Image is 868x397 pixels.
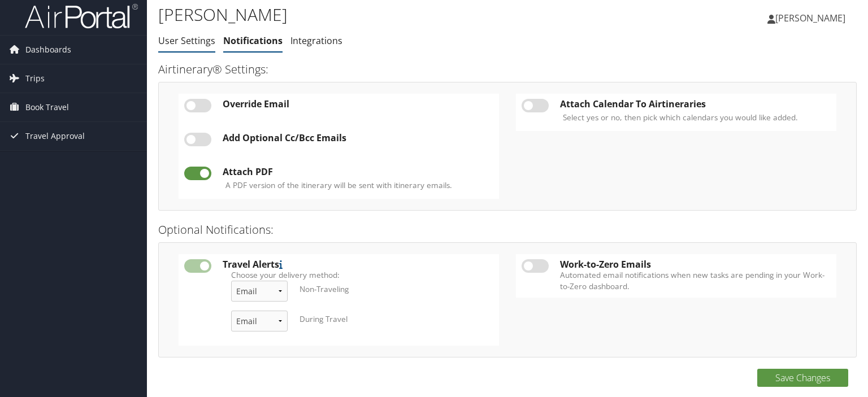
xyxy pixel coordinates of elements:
label: Choose your delivery method: [231,269,485,281]
div: Override Email [223,99,493,109]
label: Automated email notifications when new tasks are pending in your Work-to-Zero dashboard. [560,269,831,293]
div: Add Optional Cc/Bcc Emails [223,133,493,143]
img: airportal-logo.png [25,3,138,29]
span: Trips [25,64,45,93]
div: Work-to-Zero Emails [560,259,831,269]
a: User Settings [158,34,215,47]
a: [PERSON_NAME] [767,1,857,35]
div: Attach PDF [223,167,493,177]
span: Travel Approval [25,122,85,150]
label: Select yes or no, then pick which calendars you would like added. [563,112,798,123]
button: Save Changes [757,369,848,387]
div: Attach Calendar To Airtineraries [560,99,831,109]
label: During Travel [300,313,348,325]
span: Book Travel [25,93,69,121]
span: Dashboards [25,36,71,64]
span: [PERSON_NAME] [775,12,845,24]
h1: [PERSON_NAME] [158,3,624,27]
label: A PDF version of the itinerary will be sent with itinerary emails. [225,180,452,191]
a: Notifications [223,34,283,47]
label: Non-Traveling [300,283,349,295]
a: Integrations [290,34,342,47]
h3: Airtinerary® Settings: [158,62,857,77]
h3: Optional Notifications: [158,222,857,238]
div: Travel Alerts [223,259,493,269]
